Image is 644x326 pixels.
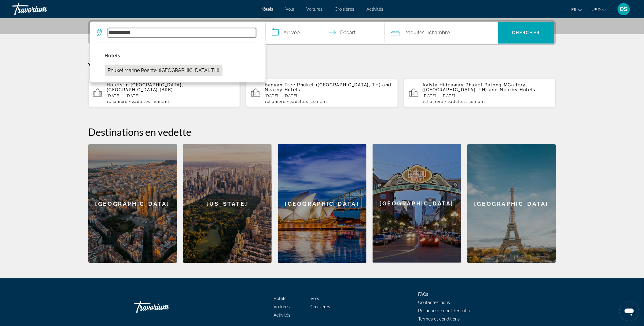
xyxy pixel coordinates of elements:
a: Sydney[GEOGRAPHIC_DATA] [278,144,366,263]
a: Termes et conditions [418,317,460,322]
button: User Menu [616,3,632,16]
div: Search widget [90,22,554,44]
span: Hotels in [107,82,129,87]
span: Chambre [429,30,450,35]
button: Avista Hideaway Phuket Patong MGallery ([GEOGRAPHIC_DATA], TH) and Nearby Hotels[DATE] - [DATE]1C... [404,79,556,107]
a: Activités [274,313,290,318]
span: Enfant [155,100,169,104]
span: [GEOGRAPHIC_DATA], [GEOGRAPHIC_DATA] (BKK) [107,82,183,92]
span: USD [592,7,601,12]
a: Voitures [274,305,290,310]
span: Enfant [313,100,327,104]
span: 2 [406,28,425,37]
a: Go Home [134,298,195,316]
a: Paris[GEOGRAPHIC_DATA] [467,144,556,263]
h2: Destinations en vedette [88,126,556,138]
span: , 1 [425,28,450,37]
span: Avista Hideaway Phuket Patong MGallery ([GEOGRAPHIC_DATA], TH) [423,82,526,92]
span: DS [620,6,627,12]
button: Hotels in [GEOGRAPHIC_DATA], [GEOGRAPHIC_DATA] (BKK)[DATE] - [DATE]1Chambre2Adultes, 1Enfant [88,79,240,107]
button: Change currency [592,5,607,14]
span: , 1 [150,100,169,104]
a: Croisières [335,7,355,12]
div: [GEOGRAPHIC_DATA] [373,144,461,263]
div: [US_STATE] [183,144,272,263]
a: Politique de confidentialité [418,309,472,313]
span: Enfant [471,100,485,104]
span: Chercher [512,30,540,35]
span: Chambre [425,100,444,104]
a: New York[US_STATE] [183,144,272,263]
span: Adultes [450,100,466,104]
span: Adultes [292,100,308,104]
p: [DATE] - [DATE] [107,94,235,98]
a: Contactez-nous [418,300,450,305]
input: Search hotel destination [108,28,256,37]
p: [DATE] - [DATE] [265,94,393,98]
a: Hôtels [274,296,286,301]
div: [GEOGRAPHIC_DATA] [88,144,177,263]
span: 1 [265,100,285,104]
button: Select hotel: Phuket Marine Poshtel (Rawai, TH) [105,65,223,76]
a: FAQs [418,292,429,297]
p: Your Recent Searches [88,60,556,73]
span: Chambre [109,100,128,104]
p: [DATE] - [DATE] [423,94,551,98]
a: Voitures [307,7,323,12]
span: , 1 [466,100,485,104]
span: Adultes [408,30,425,35]
span: and Nearby Hotels [265,82,392,92]
a: Activités [367,7,384,12]
span: , 1 [308,100,327,104]
span: Chambre [267,100,286,104]
button: Banyan Tree Phuket ([GEOGRAPHIC_DATA], TH) and Nearby Hotels[DATE] - [DATE]1Chambre2Adultes, 1Enfant [246,79,398,107]
button: Change language [572,5,583,14]
span: Adultes [134,100,151,104]
div: Destination search results [90,42,266,82]
span: 1 [107,100,128,104]
a: Travorium [12,1,73,17]
iframe: Button to launch messaging window [620,302,639,321]
div: [GEOGRAPHIC_DATA] [278,144,366,263]
p: Hotel options [105,52,223,60]
div: [GEOGRAPHIC_DATA] [467,144,556,263]
a: Croisières [311,305,330,310]
a: San Diego[GEOGRAPHIC_DATA] [373,144,461,263]
span: fr [572,7,577,12]
a: Vols [311,296,319,301]
span: 2 [290,100,308,104]
span: 2 [132,100,150,104]
button: Select check in and out date [266,22,385,44]
button: Search [498,22,554,44]
button: Travelers: 2 adults, 0 children [385,22,498,44]
span: Banyan Tree Phuket ([GEOGRAPHIC_DATA], TH) [265,82,381,87]
a: Hôtels [261,7,274,12]
a: Vols [286,7,294,12]
span: 1 [423,100,443,104]
a: Barcelona[GEOGRAPHIC_DATA] [88,144,177,263]
span: and Nearby Hotels [489,87,536,92]
span: 2 [448,100,466,104]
